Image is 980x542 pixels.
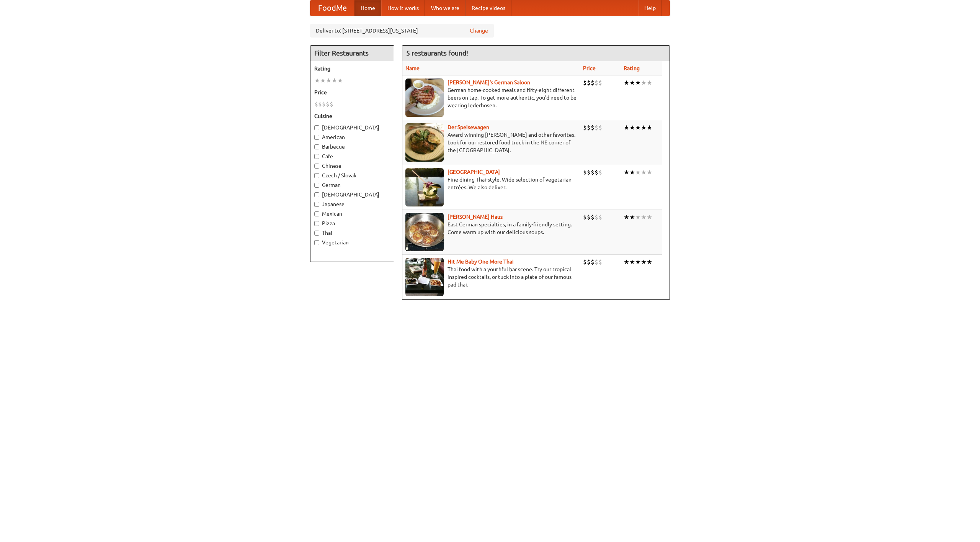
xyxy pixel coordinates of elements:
img: esthers.jpg [405,79,444,117]
li: ★ [337,76,343,85]
label: Pizza [314,219,390,227]
li: ★ [326,76,332,85]
p: Fine dining Thai-style. Wide selection of vegetarian entrées. We also deliver. [405,176,577,191]
li: ★ [647,168,652,177]
a: Name [405,65,420,71]
li: $ [583,123,587,132]
li: ★ [635,213,641,221]
h5: Cuisine [314,112,390,120]
a: Hit Me Baby One More Thai [448,259,514,265]
li: ★ [332,76,337,85]
a: How it works [381,0,425,16]
label: Mexican [314,210,390,218]
ng-pluralize: 5 restaurants found! [406,49,468,57]
h5: Rating [314,65,390,72]
a: Price [583,65,596,71]
input: Mexican [314,211,319,216]
li: ★ [629,123,635,132]
input: Thai [314,231,319,236]
li: ★ [629,79,635,87]
li: ★ [647,123,652,132]
li: $ [598,258,602,266]
li: $ [326,100,330,108]
li: ★ [635,168,641,177]
label: [DEMOGRAPHIC_DATA] [314,124,390,131]
li: ★ [635,123,641,132]
li: $ [591,79,595,87]
input: Cafe [314,154,319,159]
p: East German specialties, in a family-friendly setting. Come warm up with our delicious soups. [405,221,577,236]
li: ★ [624,123,629,132]
li: $ [583,79,587,87]
label: Japanese [314,200,390,208]
label: Vegetarian [314,239,390,246]
li: $ [587,123,591,132]
li: $ [591,213,595,221]
li: $ [591,168,595,177]
li: $ [598,123,602,132]
label: Czech / Slovak [314,172,390,179]
a: FoodMe [310,0,354,16]
li: $ [591,123,595,132]
a: Who we are [425,0,465,16]
p: Award-winning [PERSON_NAME] and other favorites. Look for our restored food truck in the NE corne... [405,131,577,154]
li: $ [595,213,598,221]
li: $ [587,168,591,177]
li: $ [583,213,587,221]
li: $ [598,79,602,87]
li: $ [583,168,587,177]
li: ★ [624,258,629,266]
a: [PERSON_NAME]'s German Saloon [448,79,530,85]
a: [GEOGRAPHIC_DATA] [448,169,500,175]
img: babythai.jpg [405,258,444,296]
input: Vegetarian [314,240,319,245]
li: ★ [624,168,629,177]
li: $ [330,100,333,108]
div: Deliver to: [STREET_ADDRESS][US_STATE] [310,24,494,38]
a: [PERSON_NAME] Haus [448,214,503,220]
input: Chinese [314,164,319,169]
input: [DEMOGRAPHIC_DATA] [314,125,319,130]
a: Der Speisewagen [448,124,489,130]
img: satay.jpg [405,168,444,206]
img: kohlhaus.jpg [405,213,444,251]
li: $ [318,100,322,108]
a: Recipe videos [465,0,511,16]
p: German home-cooked meals and fifty-eight different beers on tap. To get more authentic, you'd nee... [405,86,577,109]
li: $ [598,168,602,177]
li: ★ [635,258,641,266]
a: Change [470,27,488,34]
li: $ [587,79,591,87]
li: ★ [647,79,652,87]
li: ★ [641,79,647,87]
label: Thai [314,229,390,237]
li: $ [595,168,598,177]
input: German [314,183,319,188]
label: [DEMOGRAPHIC_DATA] [314,191,390,198]
li: $ [587,213,591,221]
p: Thai food with a youthful bar scene. Try our tropical inspired cocktails, or tuck into a plate of... [405,265,577,288]
label: American [314,133,390,141]
label: Cafe [314,152,390,160]
li: $ [583,258,587,266]
li: $ [595,123,598,132]
h4: Filter Restaurants [310,46,394,61]
li: ★ [320,76,326,85]
a: Home [354,0,381,16]
input: American [314,135,319,140]
li: $ [595,79,598,87]
input: Barbecue [314,144,319,149]
li: ★ [641,213,647,221]
a: Help [638,0,662,16]
li: $ [322,100,326,108]
li: ★ [641,168,647,177]
h5: Price [314,88,390,96]
li: $ [587,258,591,266]
li: ★ [641,123,647,132]
input: Pizza [314,221,319,226]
